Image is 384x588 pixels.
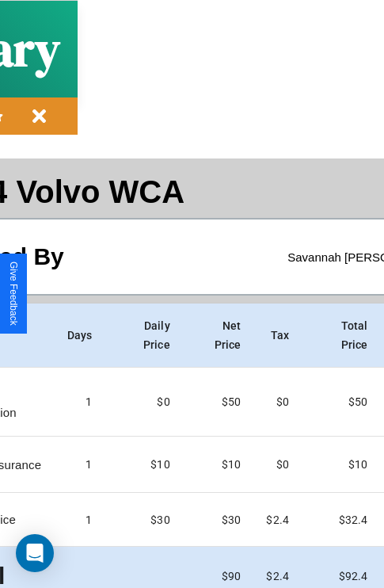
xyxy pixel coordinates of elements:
th: Daily Price [105,304,183,368]
td: $10 [105,437,183,493]
td: $0 [253,437,302,493]
td: $ 50 [302,368,380,437]
th: Tax [253,304,302,368]
td: $ 30 [105,493,183,547]
td: $0 [253,368,302,437]
td: $ 30 [183,493,254,547]
td: $ 32.4 [302,493,380,547]
td: $ 10 [183,437,254,493]
td: $ 50 [183,368,254,437]
td: 1 [55,437,105,493]
td: $ 10 [302,437,380,493]
td: $0 [105,368,183,437]
th: Net Price [183,304,254,368]
th: Total Price [302,304,380,368]
td: $ 2.4 [253,493,302,547]
th: Days [55,304,105,368]
div: Give Feedback [8,262,19,326]
td: 1 [55,368,105,437]
td: 1 [55,493,105,547]
div: Open Intercom Messenger [16,534,54,572]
